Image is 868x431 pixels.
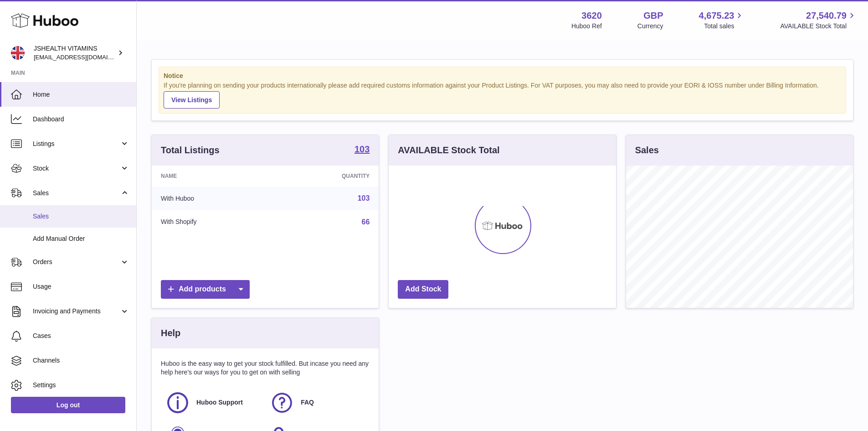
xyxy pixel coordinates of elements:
[33,140,120,148] span: Listings
[34,53,134,61] span: [EMAIL_ADDRESS][DOMAIN_NAME]
[643,10,663,22] strong: GBP
[699,10,745,31] a: 4,675.23 Total sales
[33,212,129,221] span: Sales
[33,356,129,365] span: Channels
[161,327,180,339] h3: Help
[33,90,129,99] span: Home
[699,10,734,22] span: 4,675.23
[33,234,129,243] span: Add Manual Order
[571,22,602,31] div: Huboo Ref
[806,10,847,22] span: 27,540.79
[398,144,499,156] h3: AVAILABLE Stock Total
[274,166,379,187] th: Quantity
[362,218,370,226] a: 66
[33,307,120,316] span: Invoicing and Payments
[780,10,857,31] a: 27,540.79 AVAILABLE Stock Total
[635,144,659,156] h3: Sales
[354,145,370,156] a: 103
[152,187,274,210] td: With Huboo
[33,189,120,197] span: Sales
[354,145,370,154] strong: 103
[358,194,370,202] a: 103
[196,398,243,407] span: Huboo Support
[704,22,745,31] span: Total sales
[581,10,602,22] strong: 3620
[33,164,120,173] span: Stock
[33,332,129,340] span: Cases
[11,46,25,60] img: internalAdmin-3620@internal.huboo.com
[164,72,841,80] strong: Notice
[161,280,250,299] a: Add products
[152,210,274,234] td: With Shopify
[161,144,220,156] h3: Total Listings
[398,280,448,299] a: Add Stock
[301,398,314,407] span: FAQ
[780,22,857,31] span: AVAILABLE Stock Total
[164,91,220,109] a: View Listings
[270,390,365,415] a: FAQ
[637,22,663,31] div: Currency
[33,381,129,389] span: Settings
[161,359,370,377] p: Huboo is the easy way to get your stock fulfilled. But incase you need any help here's our ways f...
[33,115,129,124] span: Dashboard
[34,44,116,62] div: JSHEALTH VITAMINS
[11,397,125,413] a: Log out
[164,81,841,109] div: If you're planning on sending your products internationally please add required customs informati...
[152,166,274,187] th: Name
[33,282,129,291] span: Usage
[165,390,261,415] a: Huboo Support
[33,258,120,266] span: Orders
